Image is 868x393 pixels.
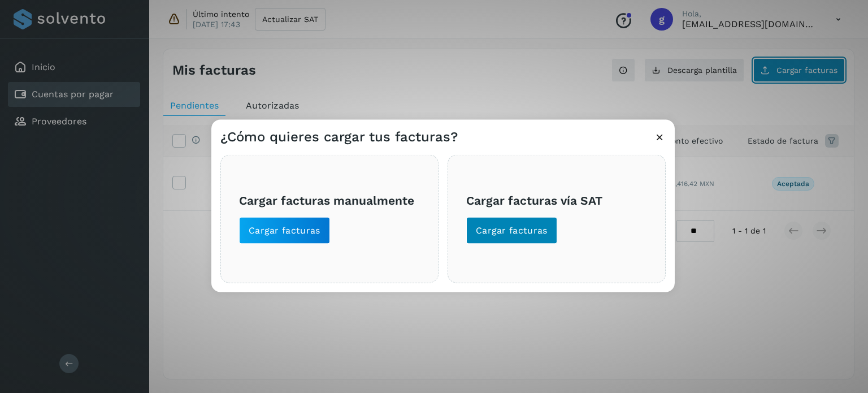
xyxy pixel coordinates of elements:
[466,193,647,208] h3: Cargar facturas vía SAT
[239,193,420,208] h3: Cargar facturas manualmente
[466,217,557,244] button: Cargar facturas
[476,224,548,236] span: Cargar facturas
[220,128,458,145] h3: ¿Cómo quieres cargar tus facturas?
[239,217,330,244] button: Cargar facturas
[249,224,320,236] span: Cargar facturas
